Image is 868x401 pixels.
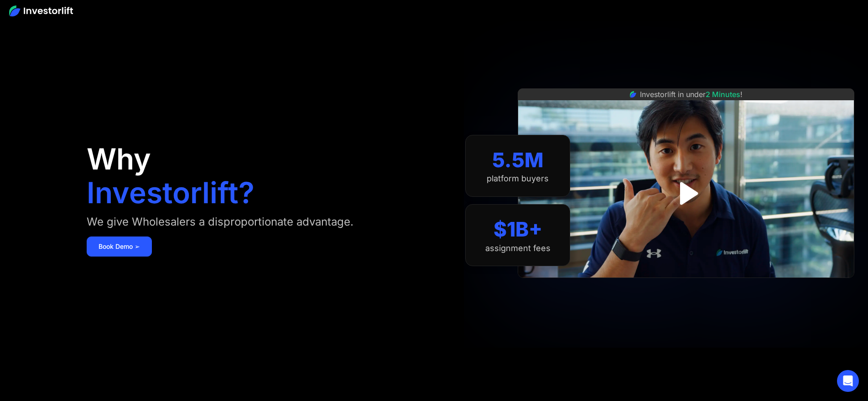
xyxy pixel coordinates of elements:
div: 5.5M [492,148,544,172]
div: We give Wholesalers a disproportionate advantage. [87,215,353,229]
div: $1B+ [494,217,542,242]
div: Investorlift in under ! [640,89,743,100]
div: platform buyers [487,174,549,184]
iframe: Customer reviews powered by Trustpilot [618,283,754,293]
h1: Why [87,144,151,174]
a: open lightbox [666,173,707,214]
div: assignment fees [485,243,551,253]
h1: Investorlift? [87,178,255,207]
span: 2 Minutes [706,90,740,99]
a: Book Demo ➢ [87,236,152,257]
div: Open Intercom Messenger [837,370,859,392]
